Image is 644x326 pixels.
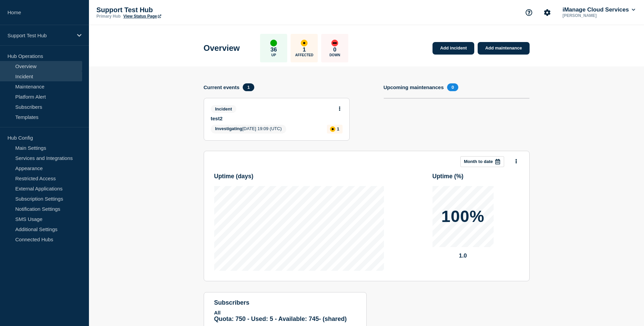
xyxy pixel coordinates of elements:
[464,159,493,164] p: Month to date
[96,6,232,14] p: Support Test Hub
[331,40,338,46] div: down
[561,13,632,18] p: [PERSON_NAME]
[270,40,277,46] div: up
[214,315,347,322] span: Quota: 750 - Used: 5 - Available: 745 - (shared)
[561,6,637,13] button: iManage Cloud Services
[215,126,242,131] span: Investigating
[243,83,254,91] span: 1
[433,173,464,180] h3: Uptime ( % )
[96,14,121,19] p: Primary Hub
[7,33,73,38] p: Support Test Hub
[384,84,444,90] h4: Upcoming maintenances
[271,46,277,53] p: 36
[211,116,333,121] a: test2
[211,125,286,134] span: [DATE] 19:09 (UTC)
[522,5,536,20] button: Support
[204,84,240,90] h4: Current events
[214,299,356,306] h4: subscribers
[123,14,161,19] a: View Status Page
[214,173,254,180] h3: Uptime ( days )
[271,53,276,57] p: Up
[433,42,474,55] a: Add incident
[204,43,240,53] h1: Overview
[433,252,494,259] p: 1.0
[441,208,484,225] p: 100%
[301,40,308,46] div: affected
[540,5,554,20] button: Account settings
[295,53,313,57] p: Affected
[329,53,340,57] p: Down
[337,126,339,131] p: 1
[330,126,335,132] div: affected
[303,46,306,53] p: 1
[460,156,504,167] button: Month to date
[214,310,356,315] p: All
[211,105,237,113] span: Incident
[447,83,458,91] span: 0
[478,42,529,55] a: Add maintenance
[333,46,336,53] p: 0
